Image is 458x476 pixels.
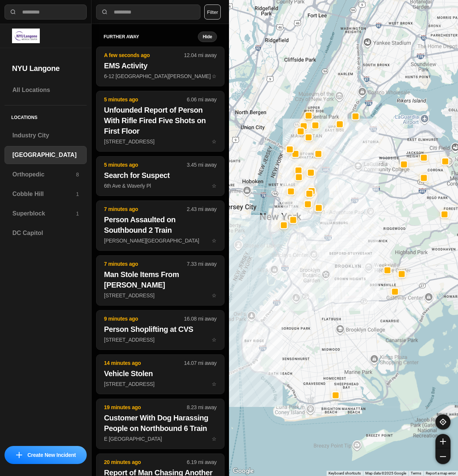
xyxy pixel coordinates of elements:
[212,337,217,343] span: star
[212,183,217,189] span: star
[184,359,217,367] p: 14.07 mi away
[104,269,217,290] h2: Man Stole Items From [PERSON_NAME]
[104,404,187,411] p: 19 minutes ago
[76,210,79,217] p: 1
[212,238,217,244] span: star
[76,171,79,178] p: 8
[184,315,217,322] p: 16.08 mi away
[440,453,446,459] img: zoom-out
[104,413,217,434] h2: Customer With Dog Harassing People on Northbound 6 Train
[187,458,217,466] p: 6.19 mi away
[96,255,224,306] button: 7 minutes ago7.33 mi awayMan Stole Items From [PERSON_NAME][STREET_ADDRESS]star
[96,91,224,152] button: 5 minutes ago6.06 mi awayUnfounded Report of Person With Rifle Fired Five Shots on First Floor[ST...
[96,73,224,79] a: A few seconds ago12.04 mi awayEMS Activity6-12 [GEOGRAPHIC_DATA][PERSON_NAME]star
[5,446,87,464] button: iconCreate New Incident
[96,381,224,387] a: 14 minutes ago14.07 mi awayVehicle Stolen[STREET_ADDRESS]star
[231,466,256,476] img: Google
[104,205,187,213] p: 7 minutes ago
[96,156,224,196] button: 5 minutes ago3.45 mi awaySearch for Suspect6th Ave & Waverly Plstar
[5,146,87,164] a: [GEOGRAPHIC_DATA]
[16,452,22,458] img: icon
[96,200,224,251] button: 7 minutes ago2.43 mi awayPerson Assaulted on Southbound 2 Train[PERSON_NAME][GEOGRAPHIC_DATA]star
[5,205,87,223] a: Superblock1
[12,151,79,160] h3: [GEOGRAPHIC_DATA]
[440,438,446,444] img: zoom-in
[104,161,187,169] p: 5 minutes ago
[440,419,446,425] img: recenter
[101,8,108,16] img: search
[204,5,221,20] button: Filter
[12,229,79,238] h3: DC Capitol
[12,86,79,95] h3: All Locations
[12,170,76,179] h3: Orthopedic
[27,451,76,459] p: Create New Incident
[12,29,40,43] img: logo
[96,182,224,189] a: 5 minutes ago3.45 mi awaySearch for Suspect6th Ave & Waverly Plstar
[104,435,217,443] p: E [GEOGRAPHIC_DATA]
[12,190,76,199] h3: Cobble Hill
[96,237,224,244] a: 7 minutes ago2.43 mi awayPerson Assaulted on Southbound 2 Train[PERSON_NAME][GEOGRAPHIC_DATA]star
[5,166,87,184] a: Orthopedic8
[411,471,421,475] a: Terms
[104,51,184,59] p: A few seconds ago
[104,34,198,40] h5: further away
[426,471,456,475] a: Report a map error
[187,205,217,213] p: 2.43 mi away
[104,336,217,343] p: [STREET_ADDRESS]
[5,185,87,203] a: Cobble Hill1
[96,336,224,343] a: 9 minutes ago16.08 mi awayPerson Shoplifting at CVS[STREET_ADDRESS]star
[104,292,217,299] p: [STREET_ADDRESS]
[104,324,217,334] h2: Person Shoplifting at CVS
[435,449,450,464] button: zoom-out
[96,138,224,145] a: 5 minutes ago6.06 mi awayUnfounded Report of Person With Rifle Fired Five Shots on First Floor[ST...
[184,51,217,59] p: 12.04 mi away
[12,131,79,140] h3: Industry City
[104,105,217,136] h2: Unfounded Report of Person With Rifle Fired Five Shots on First Floor
[212,381,217,387] span: star
[96,354,224,394] button: 14 minutes ago14.07 mi awayVehicle Stolen[STREET_ADDRESS]star
[96,292,224,298] a: 7 minutes ago7.33 mi awayMan Stole Items From [PERSON_NAME][STREET_ADDRESS]star
[104,182,217,190] p: 6th Ave & Waverly Pl
[187,404,217,411] p: 8.23 mi away
[96,310,224,350] button: 9 minutes ago16.08 mi awayPerson Shoplifting at CVS[STREET_ADDRESS]star
[9,8,17,16] img: search
[435,434,450,449] button: zoom-in
[212,139,217,145] span: star
[96,47,224,86] button: A few seconds ago12.04 mi awayEMS Activity6-12 [GEOGRAPHIC_DATA][PERSON_NAME]star
[104,138,217,145] p: [STREET_ADDRESS]
[203,34,212,40] small: Hide
[187,161,217,169] p: 3.45 mi away
[104,170,217,181] h2: Search for Suspect
[212,73,217,79] span: star
[12,63,79,74] h2: NYU Langone
[104,260,187,268] p: 7 minutes ago
[104,60,217,71] h2: EMS Activity
[365,471,406,475] span: Map data ©2025 Google
[5,105,87,127] h5: Locations
[212,436,217,442] span: star
[187,96,217,103] p: 6.06 mi away
[12,209,76,218] h3: Superblock
[5,127,87,145] a: Industry City
[231,466,256,476] a: Open this area in Google Maps (opens a new window)
[96,399,224,449] button: 19 minutes ago8.23 mi awayCustomer With Dog Harassing People on Northbound 6 TrainE [GEOGRAPHIC_D...
[104,458,187,466] p: 20 minutes ago
[104,96,187,103] p: 5 minutes ago
[5,224,87,242] a: DC Capitol
[104,315,184,322] p: 9 minutes ago
[328,471,361,476] button: Keyboard shortcuts
[104,214,217,235] h2: Person Assaulted on Southbound 2 Train
[435,414,450,429] button: recenter
[104,72,217,80] p: 6-12 [GEOGRAPHIC_DATA][PERSON_NAME]
[76,190,79,198] p: 1
[212,292,217,298] span: star
[5,81,87,99] a: All Locations
[198,32,217,42] button: Hide
[104,359,184,367] p: 14 minutes ago
[96,435,224,442] a: 19 minutes ago8.23 mi awayCustomer With Dog Harassing People on Northbound 6 TrainE [GEOGRAPHIC_D...
[104,368,217,379] h2: Vehicle Stolen
[187,260,217,268] p: 7.33 mi away
[104,380,217,388] p: [STREET_ADDRESS]
[104,237,217,244] p: [PERSON_NAME][GEOGRAPHIC_DATA]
